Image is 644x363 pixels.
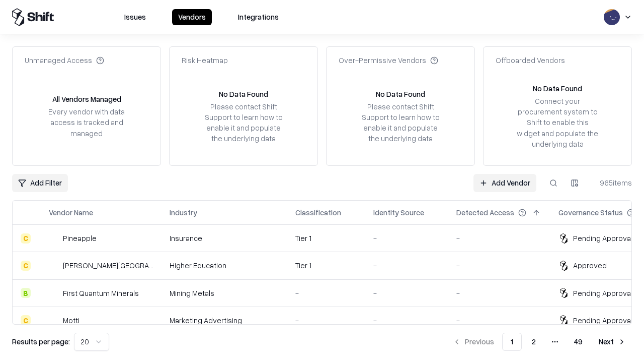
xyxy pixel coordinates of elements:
[456,260,542,271] div: -
[592,177,632,188] div: 965 items
[21,315,31,325] div: C
[524,333,544,351] button: 2
[49,315,59,325] img: Motti
[170,233,279,244] div: Insurance
[232,9,285,25] button: Integrations
[49,233,59,244] img: Pineapple
[456,207,514,218] div: Detected Access
[373,233,440,244] div: -
[566,333,591,351] button: 49
[170,260,279,271] div: Higher Education
[496,55,565,66] div: Offboarded Vendors
[593,333,632,351] button: Next
[170,207,197,218] div: Industry
[573,233,632,244] div: Pending Approval
[21,261,31,271] div: C
[558,207,623,218] div: Governance Status
[373,315,440,326] div: -
[52,94,121,104] div: All Vendors Managed
[182,55,228,66] div: Risk Heatmap
[219,89,268,99] div: No Data Found
[63,260,153,271] div: [PERSON_NAME][GEOGRAPHIC_DATA]
[21,288,31,298] div: B
[339,55,438,66] div: Over-Permissive Vendors
[63,233,97,244] div: Pineapple
[359,101,442,144] div: Please contact Shift Support to learn how to enable it and populate the underlying data
[533,83,582,94] div: No Data Found
[295,260,357,271] div: Tier 1
[295,207,341,218] div: Classification
[202,101,285,144] div: Please contact Shift Support to learn how to enable it and populate the underlying data
[49,261,59,271] img: Reichman University
[456,288,542,298] div: -
[63,315,79,326] div: Motti
[516,96,599,149] div: Connect your procurement system to Shift to enable this widget and populate the underlying data
[456,233,542,244] div: -
[376,89,425,99] div: No Data Found
[573,315,632,326] div: Pending Approval
[456,315,542,326] div: -
[295,233,357,244] div: Tier 1
[49,288,59,298] img: First Quantum Minerals
[170,288,279,298] div: Mining Metals
[573,288,632,298] div: Pending Approval
[447,333,632,351] nav: pagination
[373,207,424,218] div: Identity Source
[295,288,357,298] div: -
[295,315,357,326] div: -
[12,174,68,192] button: Add Filter
[63,288,139,298] div: First Quantum Minerals
[118,9,152,25] button: Issues
[21,233,31,244] div: C
[172,9,212,25] button: Vendors
[45,106,128,138] div: Every vendor with data access is tracked and managed
[473,174,536,192] a: Add Vendor
[373,288,440,298] div: -
[573,260,607,271] div: Approved
[49,207,93,218] div: Vendor Name
[12,336,70,347] p: Results per page:
[373,260,440,271] div: -
[170,315,279,326] div: Marketing Advertising
[502,333,522,351] button: 1
[25,55,104,66] div: Unmanaged Access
